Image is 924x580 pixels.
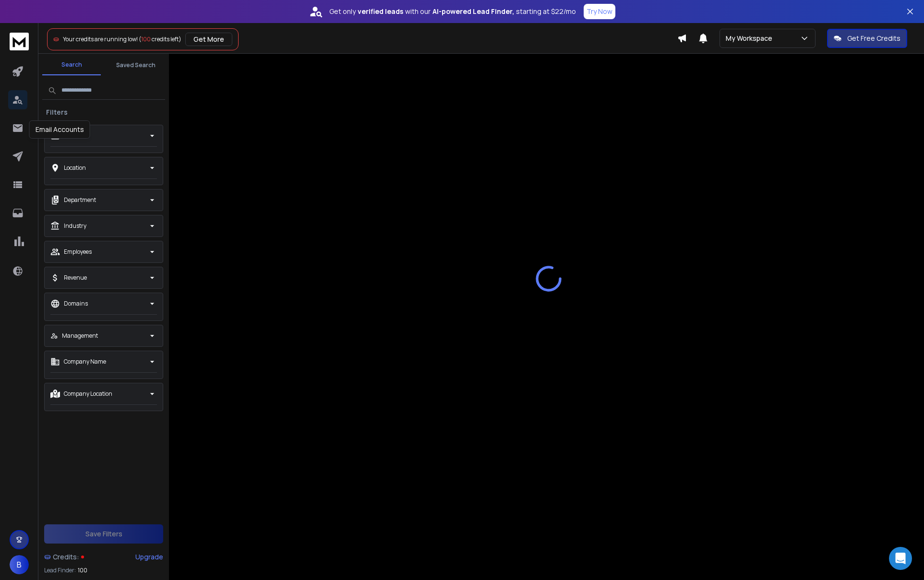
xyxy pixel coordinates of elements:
p: Get Free Credits [847,34,900,43]
p: Company Location [64,390,112,398]
div: Upgrade [135,552,163,562]
p: Company Name [64,358,106,366]
button: Try Now [584,4,615,19]
p: Department [64,196,96,204]
button: Search [42,55,101,75]
p: Get only with our starting at $22/mo [329,7,576,16]
strong: AI-powered Lead Finder, [432,7,514,16]
p: Industry [64,222,86,230]
p: Revenue [64,274,87,282]
span: ( credits left) [139,35,181,43]
a: Credits:Upgrade [44,547,163,567]
p: Management [62,332,98,340]
span: 100 [78,567,87,574]
p: Location [64,164,86,172]
button: Get Free Credits [827,29,907,48]
button: Saved Search [107,56,165,75]
p: Employees [64,248,92,256]
div: Open Intercom Messenger [889,547,912,570]
strong: verified leads [358,7,403,16]
span: 100 [141,35,151,43]
button: Get More [185,33,232,46]
p: Lead Finder: [44,567,76,574]
button: B [10,555,29,574]
p: Domains [64,300,88,308]
span: Your credits are running low! [63,35,138,43]
p: My Workspace [726,34,776,43]
p: Try Now [587,7,612,16]
span: Credits: [53,552,79,562]
img: logo [10,33,29,50]
div: Email Accounts [29,120,90,139]
h3: Filters [42,107,72,117]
